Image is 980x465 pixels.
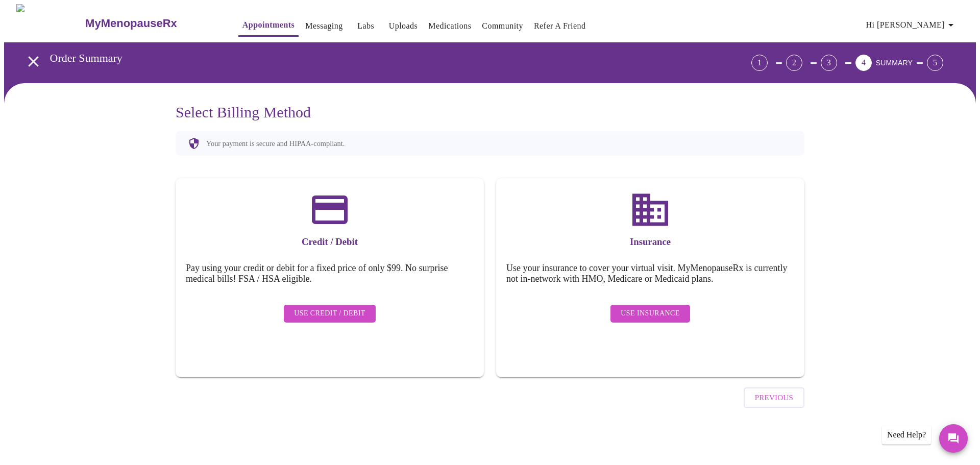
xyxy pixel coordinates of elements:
[610,305,690,323] button: Use Insurance
[751,55,768,71] div: 1
[186,263,474,284] h5: Pay using your credit or debit for a fixed price of only $99. No surprise medical bills! FSA / HS...
[530,16,590,36] button: Refer a Friend
[305,19,342,33] a: Messaging
[84,6,218,41] a: MyMenopauseRx
[385,16,422,36] button: Uploads
[744,387,804,408] button: Previous
[357,19,374,33] a: Labs
[876,59,913,67] span: SUMMARY
[755,391,793,404] span: Previous
[18,46,48,77] button: open drawer
[186,236,474,248] h3: Credit / Debit
[50,52,695,65] h3: Order Summary
[506,263,794,284] h5: Use your insurance to cover your virtual visit. MyMenopauseRx is currently not in-network with HM...
[428,19,471,33] a: Medications
[424,16,475,36] button: Medications
[242,18,295,32] a: Appointments
[478,16,527,36] button: Community
[621,307,679,320] span: Use Insurance
[85,17,177,30] h3: MyMenopauseRx
[294,307,365,320] span: Use Credit / Debit
[238,15,299,37] button: Appointments
[821,55,837,71] div: 3
[506,236,794,248] h3: Insurance
[882,425,931,445] div: Need Help?
[786,55,802,71] div: 2
[862,15,961,35] button: Hi [PERSON_NAME]
[16,4,84,42] img: MyMenopauseRx Logo
[389,19,418,33] a: Uploads
[482,19,523,33] a: Community
[301,16,347,36] button: Messaging
[927,55,943,71] div: 5
[176,104,804,121] h3: Select Billing Method
[284,305,376,323] button: Use Credit / Debit
[939,424,968,453] button: Messages
[350,16,382,36] button: Labs
[534,19,586,33] a: Refer a Friend
[855,55,872,71] div: 4
[206,139,345,148] p: Your payment is secure and HIPAA-compliant.
[866,18,957,32] span: Hi [PERSON_NAME]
